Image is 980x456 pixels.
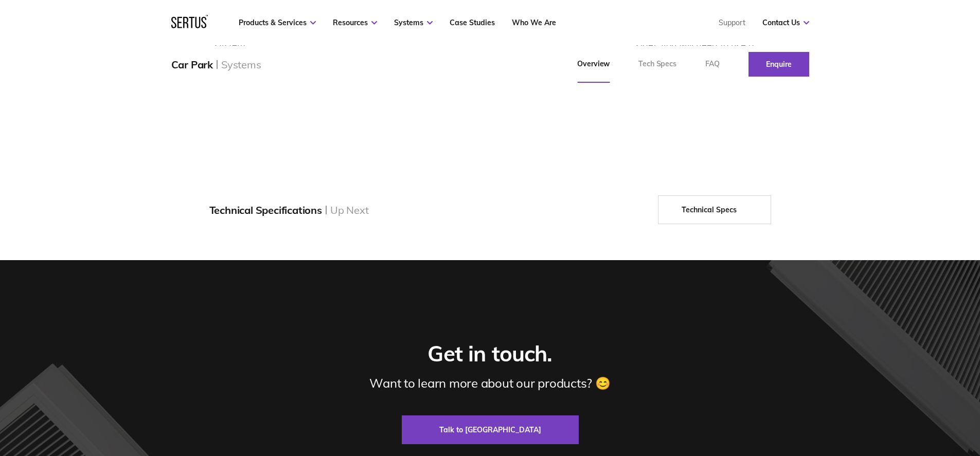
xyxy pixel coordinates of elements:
div: Up Next [330,204,369,216]
a: Systems [394,18,433,27]
a: Who We Are [512,18,556,27]
a: Support [719,18,745,27]
a: Products & Services [239,18,316,27]
a: Case Studies [450,18,495,27]
a: Enquire [749,52,809,77]
a: Contact Us [762,18,809,27]
a: Technical Specs [658,195,771,224]
div: Car Park [171,58,213,71]
div: Technical Specifications [209,204,322,216]
a: Tech Specs [624,46,691,83]
div: Want to learn more about our products? 😊 [369,375,610,391]
a: Resources [333,18,377,27]
iframe: Chat Widget [795,337,980,456]
div: Get in touch. [427,340,552,368]
a: FAQ [691,46,734,83]
div: Systems [221,58,261,71]
a: Talk to [GEOGRAPHIC_DATA] [402,415,579,444]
